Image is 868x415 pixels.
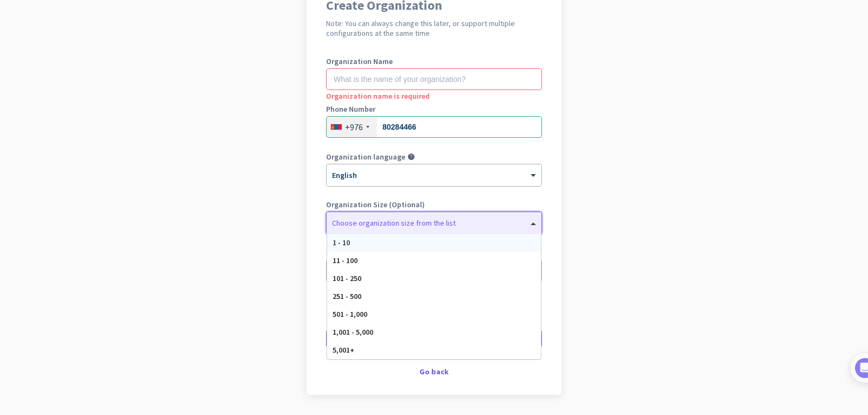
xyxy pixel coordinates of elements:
span: 501 - 1,000 [333,309,367,319]
div: Go back [326,368,542,375]
span: 1,001 - 5,000 [333,327,373,337]
label: Organization language [326,153,405,161]
label: Phone Number [326,105,542,113]
label: Organization Name [326,58,542,65]
span: 101 - 250 [333,273,361,283]
span: 11 - 100 [333,256,358,265]
div: Options List [327,234,541,359]
span: 251 - 500 [333,291,361,301]
button: Create Organization [326,329,542,348]
span: Organization name is required [326,91,430,101]
input: What is the name of your organization? [326,68,542,90]
h2: Note: You can always change this later, or support multiple configurations at the same time [326,18,542,38]
label: Organization Size (Optional) [326,201,542,208]
span: 5,001+ [333,345,354,355]
span: 1 - 10 [333,238,350,247]
label: Organization Time Zone [326,248,542,256]
div: +976 [345,122,363,132]
input: 5312 3456 [326,116,542,138]
i: help [407,153,415,161]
